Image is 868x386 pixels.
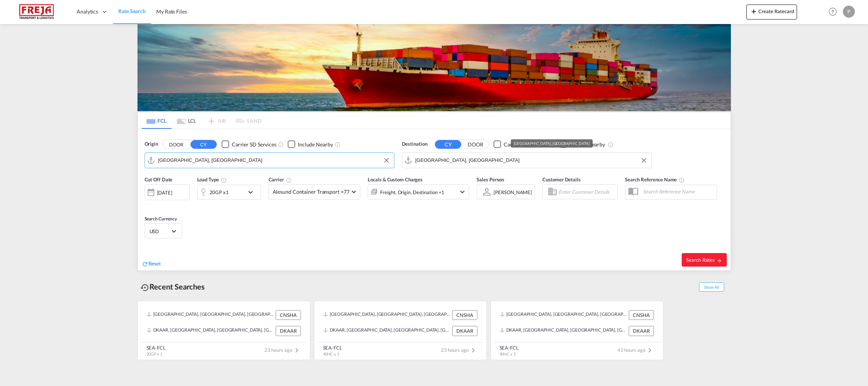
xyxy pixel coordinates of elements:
button: Search Ratesicon-arrow-right [682,253,727,267]
div: DKAAR [629,326,654,336]
div: [PERSON_NAME] [494,189,532,195]
md-tab-item: LCL [172,112,202,129]
span: 40HC x 1 [323,351,339,356]
div: icon-refreshReset [142,260,161,268]
md-icon: icon-refresh [142,261,148,267]
md-checkbox: Checkbox No Ink [560,140,605,148]
div: 20GP x1icon-chevron-down [197,185,261,200]
md-icon: icon-chevron-right [469,346,478,355]
md-pagination-wrapper: Use the left and right arrow keys to navigate between tabs [142,112,262,129]
input: Enter Customer Details [559,186,615,198]
span: Show All [699,282,724,292]
button: DOOR [462,140,489,149]
button: Clear Input [381,155,392,166]
input: Search Reference Name [639,186,717,197]
md-icon: icon-backup-restore [140,283,149,292]
md-tab-item: FCL [142,112,172,129]
button: Clear Input [638,155,649,166]
div: Include Nearby [570,141,605,148]
input: Search by Port [158,155,390,166]
span: Sales Person [477,176,504,182]
md-checkbox: Checkbox No Ink [288,140,333,148]
div: [DATE] [157,189,172,196]
div: DKAAR, Aarhus, Denmark, Northern Europe, Europe [500,326,627,336]
div: Freight Origin Destination Factory Stuffing [380,187,444,198]
div: Carrier SD Services [232,141,276,148]
span: USD [149,228,171,235]
div: CNSHA [452,310,477,320]
span: Customer Details [542,176,580,182]
recent-search-card: [GEOGRAPHIC_DATA], [GEOGRAPHIC_DATA], [GEOGRAPHIC_DATA], [GEOGRAPHIC_DATA] & [GEOGRAPHIC_DATA], [... [314,301,487,360]
span: Alesund Container Transport +77 [273,188,350,196]
img: 586607c025bf11f083711d99603023e7.png [11,3,62,20]
md-checkbox: Checkbox No Ink [222,140,276,148]
span: Destination [402,140,427,148]
span: 41 hours ago [617,347,654,353]
md-datepicker: Select [145,199,150,210]
div: CNSHA, Shanghai, China, Greater China & Far East Asia, Asia Pacific [500,310,627,320]
md-checkbox: Checkbox No Ink [494,140,548,148]
md-input-container: Jebel Ali, AEJEA [145,153,394,168]
div: CNSHA [629,310,654,320]
div: CNSHA, Shanghai, China, Greater China & Far East Asia, Asia Pacific [147,310,274,320]
div: CNSHA, Shanghai, China, Greater China & Far East Asia, Asia Pacific [323,310,450,320]
div: DKAAR [452,326,477,336]
div: CNSHA [276,310,301,320]
span: Search Currency [145,216,177,222]
span: Locals & Custom Charges [368,176,423,182]
span: Search Reference Name [625,176,685,182]
span: 23 hours ago [441,347,478,353]
div: Include Nearby [298,141,333,148]
div: SEA-FCL [500,344,519,351]
span: Cut Off Date [145,176,173,182]
button: DOOR [163,140,189,149]
md-icon: icon-chevron-right [292,346,301,355]
md-icon: icon-plus 400-fg [749,7,758,16]
div: SEA-FCL [323,344,342,351]
div: 20GP x1 [210,187,229,198]
md-icon: Unchecked: Ignores neighbouring ports when fetching rates.Checked : Includes neighbouring ports w... [608,142,614,148]
span: Analytics [77,8,98,15]
div: SEA-FCL [146,344,166,351]
div: P [843,6,855,18]
md-icon: The selected Trucker/Carrierwill be displayed in the rate results If the rates are from another f... [286,177,292,183]
div: DKAAR, Aarhus, Denmark, Northern Europe, Europe [147,326,274,336]
div: Carrier SD Services [504,141,548,148]
div: Origin DOOR CY Checkbox No InkUnchecked: Search for CY (Container Yard) services for all selected... [138,129,731,270]
md-input-container: Aarhus, DKAAR [402,153,651,168]
span: 40HC x 1 [500,351,516,356]
md-icon: icon-arrow-right [717,258,722,263]
div: Freight Origin Destination Factory Stuffingicon-chevron-down [368,184,469,199]
md-icon: Your search will be saved by the below given name [679,177,685,183]
span: Reset [148,260,161,267]
div: DKAAR [276,326,301,336]
span: 23 hours ago [264,347,301,353]
recent-search-card: [GEOGRAPHIC_DATA], [GEOGRAPHIC_DATA], [GEOGRAPHIC_DATA], [GEOGRAPHIC_DATA] & [GEOGRAPHIC_DATA], [... [491,301,663,360]
md-icon: Unchecked: Search for CY (Container Yard) services for all selected carriers.Checked : Search for... [278,142,284,148]
div: [DATE] [145,184,190,200]
md-icon: Unchecked: Ignores neighbouring ports when fetching rates.Checked : Includes neighbouring ports w... [335,142,341,148]
md-icon: icon-information-outline [221,177,227,183]
span: My Rate Files [156,8,187,15]
md-icon: icon-chevron-right [645,346,654,355]
div: DKAAR, Aarhus, Denmark, Northern Europe, Europe [323,326,450,336]
img: LCL+%26+FCL+BACKGROUND.png [137,24,731,111]
md-icon: icon-chevron-down [458,187,467,196]
button: icon-plus 400-fgCreate Ratecard [746,5,797,20]
span: Load Type [197,176,227,182]
md-icon: icon-chevron-down [246,188,259,197]
md-select: Sales Person: Philip Schnoor [493,187,533,198]
button: CY [190,140,217,149]
span: Origin [145,140,158,148]
md-select: Select Currency: $ USDUnited States Dollar [149,226,178,237]
div: Help [826,5,843,19]
div: [GEOGRAPHIC_DATA], [GEOGRAPHIC_DATA] [514,139,590,148]
span: Carrier [269,176,292,182]
span: Rate Search [118,8,146,14]
span: 20GP x 1 [146,351,162,356]
recent-search-card: [GEOGRAPHIC_DATA], [GEOGRAPHIC_DATA], [GEOGRAPHIC_DATA], [GEOGRAPHIC_DATA] & [GEOGRAPHIC_DATA], [... [137,301,310,360]
button: CY [435,140,461,149]
input: Search by Port [415,155,648,166]
span: Search Rates [686,257,722,263]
